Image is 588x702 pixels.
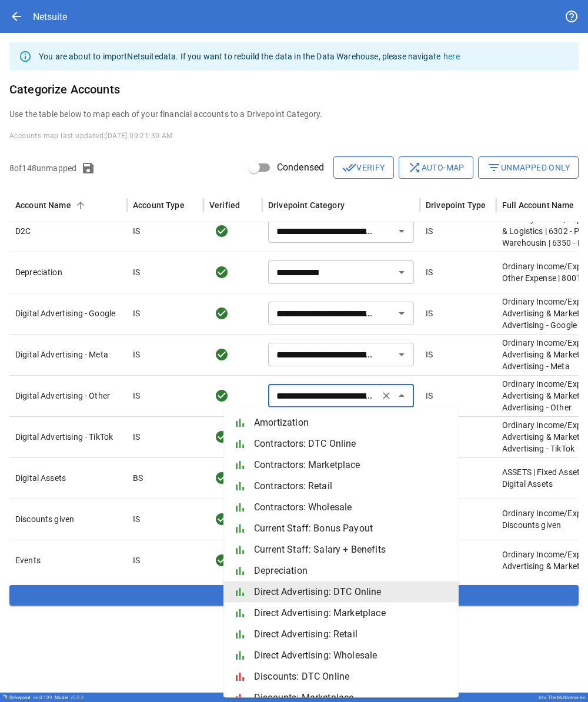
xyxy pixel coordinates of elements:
[233,543,247,557] span: bar_chart
[233,564,247,578] span: bar_chart
[15,472,121,484] p: Digital Assets
[233,522,247,536] span: bar_chart
[254,543,449,557] span: Current Staff: Salary + Benefits
[539,695,586,700] div: Into The Multiverse Inc
[277,161,324,175] span: Condensed
[426,225,433,237] p: IS
[502,200,574,210] div: Full Account Name
[378,387,395,404] button: Clear
[426,200,486,210] div: Drivepoint Type
[71,695,84,700] span: v 5.0.2
[133,431,140,443] p: IS
[133,200,185,210] div: Account Type
[133,472,143,484] p: BS
[254,437,449,451] span: Contractors: DTC Online
[33,695,52,700] span: v 6.0.109
[426,390,433,402] p: IS
[393,223,410,239] button: Open
[342,161,356,175] span: done_all
[268,200,345,210] div: Drivepoint Category
[133,349,140,360] p: IS
[15,307,121,319] p: Digital Advertising - Google
[9,9,24,24] span: arrow_back
[233,416,247,430] span: bar_chart
[9,162,76,174] p: 8 of 148 unmapped
[133,307,140,319] p: IS
[15,349,121,360] p: Digital Advertising - Meta
[9,80,579,99] h6: Categorize Accounts
[254,522,449,536] span: Current Staff: Bonus Payout
[133,266,140,278] p: IS
[15,225,121,237] p: D2C
[233,585,247,599] span: bar_chart
[9,108,579,120] p: Use the table below to map each of your financial accounts to a Drivepoint Category.
[393,387,410,404] button: Close
[9,132,173,140] span: Accounts map last updated: [DATE] 09:21:30 AM
[254,585,449,599] span: Direct Advertising: DTC Online
[233,627,247,641] span: bar_chart
[55,695,84,700] div: Model
[233,606,247,620] span: bar_chart
[133,513,140,525] p: IS
[15,266,121,278] p: Depreciation
[133,225,140,237] p: IS
[233,458,247,472] span: bar_chart
[33,11,67,22] div: Netsuite
[254,458,449,472] span: Contractors: Marketplace
[72,197,89,213] button: Sort
[39,46,460,67] div: You are about to import Netsuite data. If you want to rebuild the data in the Data Warehouse, ple...
[9,695,52,700] div: Drivepoint
[254,416,449,430] span: Amortization
[133,554,140,566] p: IS
[426,349,433,360] p: IS
[393,346,410,363] button: Open
[393,305,410,322] button: Open
[426,307,433,319] p: IS
[254,479,449,493] span: Contractors: Retail
[393,264,410,280] button: Open
[333,156,393,179] button: Verify
[2,694,7,699] img: Drivepoint
[15,513,121,525] p: Discounts given
[254,500,449,514] span: Contractors: Wholesale
[254,648,449,663] span: Direct Advertising: Wholesale
[209,200,240,210] div: Verified
[9,585,579,606] button: Save Accounts Map
[233,670,247,684] span: bar_chart
[478,156,579,179] button: Unmapped Only
[15,554,121,566] p: Events
[233,437,247,451] span: bar_chart
[233,479,247,493] span: bar_chart
[15,390,121,402] p: Digital Advertising - Other
[399,156,473,179] button: Auto-map
[254,627,449,641] span: Direct Advertising: Retail
[133,390,140,402] p: IS
[15,200,71,210] div: Account Name
[233,648,247,663] span: bar_chart
[443,52,460,61] a: here
[254,670,449,684] span: Discounts: DTC Online
[254,564,449,578] span: Depreciation
[233,500,247,514] span: bar_chart
[254,606,449,620] span: Direct Advertising: Marketplace
[407,161,422,175] span: shuffle
[15,431,121,443] p: Digital Advertising - TikTok
[426,266,433,278] p: IS
[487,161,501,175] span: filter_list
